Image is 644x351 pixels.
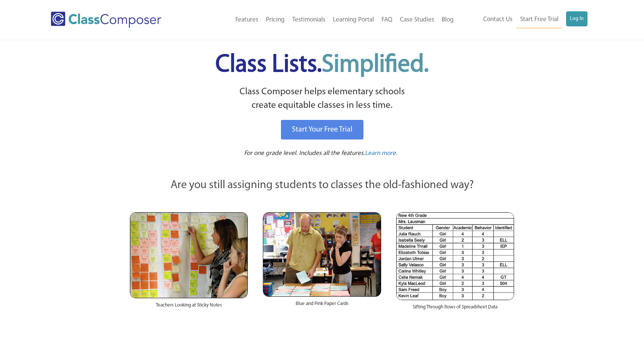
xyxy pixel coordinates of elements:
[130,177,514,194] p: Are you still assigning students to classes the old-fashioned way?
[479,11,516,28] a: Contact Us
[322,53,429,77] span: Simplified.
[516,11,562,28] a: Start Free Trial
[566,11,588,26] a: Log In
[263,297,381,315] div: Blue and Pink Paper Cards
[438,12,458,28] a: Blog
[192,12,458,28] nav: Header Menu
[396,12,438,28] a: Case Studies
[130,212,248,298] img: Teachers Looking at Sticky Notes
[232,12,262,28] a: Features
[365,150,397,156] span: Learn more.
[281,120,363,139] a: Start Your Free Trial
[458,11,588,28] nav: Header Menu
[130,298,248,316] div: Teachers Looking at Sticky Notes
[378,12,396,28] a: FAQ
[396,300,514,318] div: Sifting Through Rows of Spreadsheet Data
[51,12,161,28] img: Class Composer
[329,12,378,28] a: Learning Portal
[365,149,397,158] a: Learn more.
[396,212,514,300] img: Spreadsheets
[244,150,365,156] span: For one grade level. Includes all the features.
[129,85,515,113] p: Class Composer helps elementary schools create equitable classes in less time.
[262,12,288,28] a: Pricing
[292,126,353,133] span: Start Your Free Trial
[288,12,329,28] a: Testimonials
[215,53,429,77] span: Class Lists.
[263,212,381,296] img: Blue and Pink Paper Cards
